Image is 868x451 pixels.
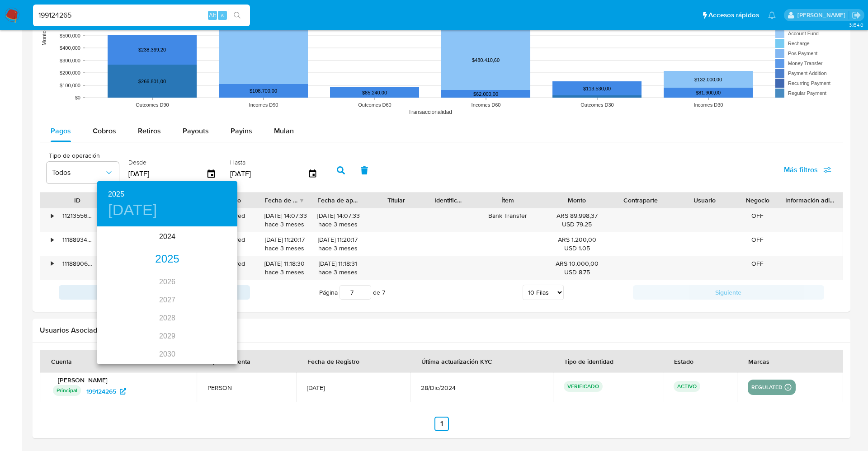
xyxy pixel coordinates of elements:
button: 2025 [108,188,124,201]
button: [DATE] [108,201,157,220]
div: 2024 [97,228,237,246]
div: 2025 [97,250,237,268]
